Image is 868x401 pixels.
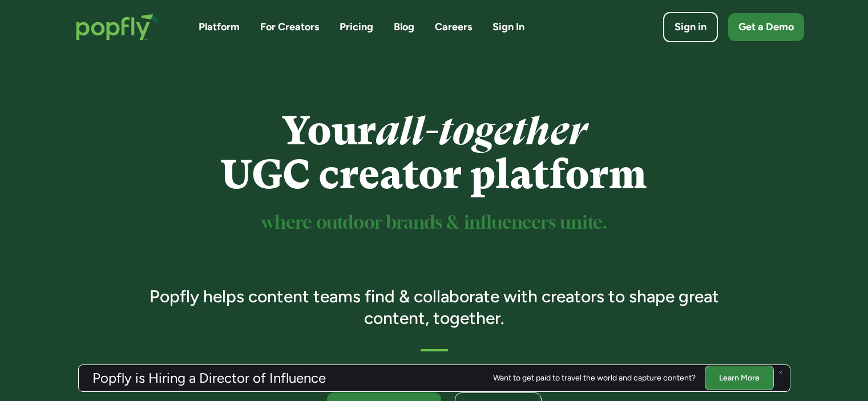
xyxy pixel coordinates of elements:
[340,20,373,34] a: Pricing
[376,108,587,154] em: all-together
[64,2,171,52] a: home
[261,214,607,232] sup: where outdoor brands & influencers unite.
[394,20,414,34] a: Blog
[663,12,718,42] a: Sign in
[705,366,774,390] a: Learn More
[492,20,524,34] a: Sign In
[260,20,319,34] a: For Creators
[493,374,696,383] div: Want to get paid to travel the world and capture content?
[133,109,735,197] h1: Your UGC creator platform
[675,20,706,34] div: Sign in
[738,20,794,34] div: Get a Demo
[435,20,472,34] a: Careers
[199,20,240,34] a: Platform
[133,286,735,329] h3: Popfly helps content teams find & collaborate with creators to shape great content, together.
[728,13,804,41] a: Get a Demo
[92,371,326,385] h3: Popfly is Hiring a Director of Influence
